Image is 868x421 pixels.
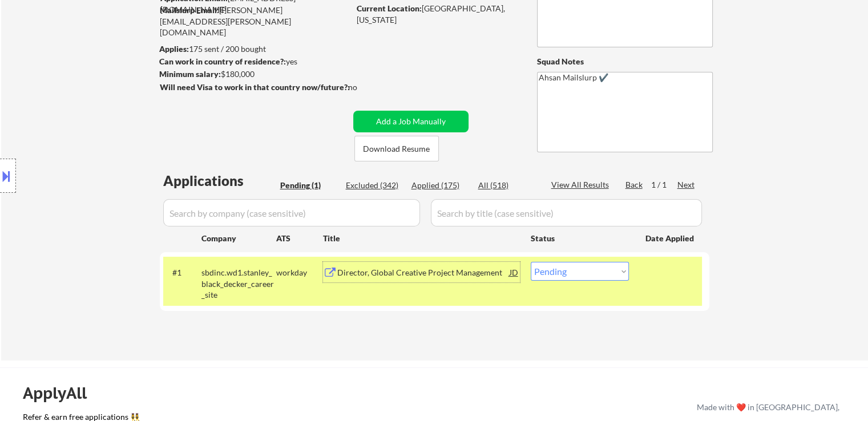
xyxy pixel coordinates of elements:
[357,3,518,25] div: [GEOGRAPHIC_DATA], [US_STATE]
[337,267,510,278] div: Director, Global Creative Project Management
[276,267,323,278] div: workday
[159,69,221,79] strong: Minimum salary:
[348,82,381,93] div: no
[160,82,350,92] strong: Will need Visa to work in that country now/future?:
[431,199,702,226] input: Search by title (case sensitive)
[23,383,100,403] div: ApplyAll
[323,233,520,244] div: Title
[159,44,189,54] strong: Applies:
[537,56,713,67] div: Squad Notes
[625,179,644,191] div: Back
[353,111,469,132] button: Add a Job Manually
[677,179,696,191] div: Next
[160,5,219,15] strong: Mailslurp Email:
[163,174,276,188] div: Applications
[201,267,276,301] div: sbdinc.wd1.stanley_black_decker_career_site
[531,228,629,248] div: Status
[354,136,439,161] button: Download Resume
[508,262,520,282] div: JD
[201,233,276,244] div: Company
[478,180,535,191] div: All (518)
[276,233,323,244] div: ATS
[645,233,696,244] div: Date Applied
[551,179,612,191] div: View All Results
[357,3,422,13] strong: Current Location:
[159,56,346,67] div: yes
[651,179,677,191] div: 1 / 1
[159,68,349,80] div: $180,000
[280,180,337,191] div: Pending (1)
[346,180,403,191] div: Excluded (342)
[159,56,286,66] strong: Can work in country of residence?:
[163,199,420,226] input: Search by company (case sensitive)
[411,180,469,191] div: Applied (175)
[160,5,349,38] div: [PERSON_NAME][EMAIL_ADDRESS][PERSON_NAME][DOMAIN_NAME]
[159,43,349,55] div: 175 sent / 200 bought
